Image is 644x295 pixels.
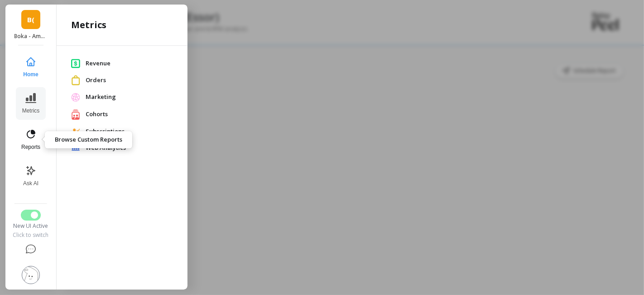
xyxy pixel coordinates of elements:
[23,180,38,187] span: Ask AI
[21,143,40,151] span: Reports
[22,266,40,284] img: profile picture
[12,231,49,239] div: Click to switch
[71,109,80,120] img: [object Object]
[23,71,38,78] span: Home
[16,160,46,192] button: Ask AI
[16,51,46,84] button: Home
[12,261,49,290] button: Settings
[21,210,41,221] button: Switch to Legacy UI
[71,144,80,151] img: [object Object]
[86,59,173,68] span: Revenue
[12,239,49,261] button: Help
[86,127,173,136] span: Subscriptions
[27,15,34,25] span: B(
[71,59,80,68] img: [object Object]
[86,110,173,119] span: Cohorts
[22,107,40,114] span: Metrics
[71,75,80,85] img: [object Object]
[12,222,49,230] div: New UI Active
[16,123,46,156] button: Reports
[86,76,173,85] span: Orders
[71,19,106,31] h2: Metrics
[86,93,173,102] span: Marketing
[14,33,48,40] p: Boka - Amazon (Essor)
[71,93,80,102] img: [object Object]
[71,128,80,135] img: [object Object]
[86,143,173,152] span: Web Analytics
[16,87,46,120] button: Metrics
